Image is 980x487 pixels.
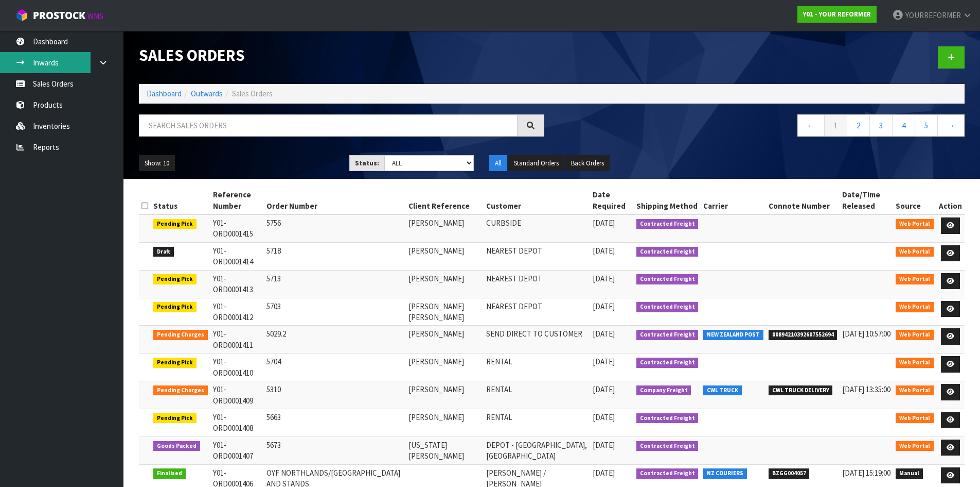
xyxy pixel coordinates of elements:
td: Y01-ORD0001407 [210,436,264,464]
span: BZGG004057 [769,468,810,479]
span: Web Portal [896,219,934,229]
span: Web Portal [896,274,934,284]
span: [DATE] [593,246,615,256]
strong: Y01 - YOUR REFORMER [803,10,871,19]
span: Pending Pick [153,274,197,284]
button: Back Orders [565,155,610,172]
span: Company Freight [636,385,691,396]
span: Web Portal [896,385,934,396]
th: Date/Time Released [840,187,893,214]
td: [PERSON_NAME] [406,354,484,381]
th: Client Reference [406,187,484,214]
a: → [937,114,965,137]
td: 5704 [264,354,406,381]
td: 5718 [264,242,406,270]
span: Pending Charges [153,385,208,396]
small: WMS [87,11,103,21]
span: [DATE] [593,301,615,311]
span: NZ COURIERS [703,468,747,479]
button: Show: 10 [139,155,175,172]
span: [DATE] 15:19:00 [842,468,890,478]
th: Connote Number [766,187,840,214]
span: Web Portal [896,413,934,424]
td: [PERSON_NAME] [406,270,484,298]
th: Reference Number [210,187,264,214]
span: Pending Pick [153,302,197,312]
span: [DATE] [593,357,615,366]
td: SEND DIRECT TO CUSTOMER [484,326,590,354]
a: 3 [869,114,893,137]
span: Contracted Freight [636,302,699,312]
td: Y01-ORD0001408 [210,409,264,436]
span: [DATE] 13:35:00 [842,384,890,394]
span: [DATE] [593,274,615,283]
th: Order Number [264,187,406,214]
td: [PERSON_NAME] [406,242,484,270]
span: YOURREFORMER [905,10,961,20]
a: 1 [824,114,847,137]
td: 5756 [264,214,406,242]
nav: Page navigation [560,114,965,140]
span: [DATE] [593,218,615,228]
th: Action [936,187,965,214]
span: Contracted Freight [636,468,699,479]
a: Outwards [191,89,223,98]
td: Y01-ORD0001410 [210,354,264,381]
span: Contracted Freight [636,274,699,284]
span: [DATE] [593,412,615,422]
span: Pending Pick [153,219,197,229]
span: Manual [896,468,923,479]
td: 5663 [264,409,406,436]
button: Standard Orders [508,155,564,172]
td: [PERSON_NAME] [406,326,484,354]
span: Pending Pick [153,413,197,424]
td: NEAREST DEPOT [484,270,590,298]
span: Sales Orders [232,89,273,98]
td: [US_STATE][PERSON_NAME] [406,436,484,464]
span: CWL TRUCK [703,385,742,396]
th: Shipping Method [634,187,701,214]
span: Web Portal [896,441,934,451]
td: NEAREST DEPOT [484,298,590,326]
span: Contracted Freight [636,219,699,229]
td: RENTAL [484,354,590,381]
td: Y01-ORD0001412 [210,298,264,326]
button: All [489,155,507,172]
span: Goods Packed [153,441,200,451]
td: 5310 [264,381,406,409]
td: Y01-ORD0001413 [210,270,264,298]
span: NEW ZEALAND POST [703,330,763,340]
span: ProStock [33,9,85,22]
span: [DATE] [593,468,615,478]
span: Contracted Freight [636,358,699,368]
td: Y01-ORD0001414 [210,242,264,270]
span: CWL TRUCK DELIVERY [769,385,833,396]
span: Finalised [153,468,186,479]
a: ← [797,114,825,137]
span: [DATE] [593,329,615,339]
a: 5 [915,114,938,137]
th: Carrier [701,187,766,214]
a: 4 [892,114,915,137]
span: Pending Charges [153,330,208,340]
td: CURBSIDE [484,214,590,242]
td: RENTAL [484,381,590,409]
td: [PERSON_NAME] [406,381,484,409]
span: Web Portal [896,330,934,340]
span: [DATE] [593,440,615,450]
span: Web Portal [896,302,934,312]
span: Contracted Freight [636,247,699,257]
span: Web Portal [896,247,934,257]
img: cube-alt.png [15,9,28,22]
span: Contracted Freight [636,413,699,424]
th: Date Required [590,187,634,214]
strong: Status: [355,159,379,167]
td: DEPOT - [GEOGRAPHIC_DATA], [GEOGRAPHIC_DATA] [484,436,590,464]
span: [DATE] [593,384,615,394]
span: Draft [153,247,174,257]
td: [PERSON_NAME] [406,409,484,436]
th: Customer [484,187,590,214]
td: Y01-ORD0001411 [210,326,264,354]
td: Y01-ORD0001415 [210,214,264,242]
td: Y01-ORD0001409 [210,381,264,409]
